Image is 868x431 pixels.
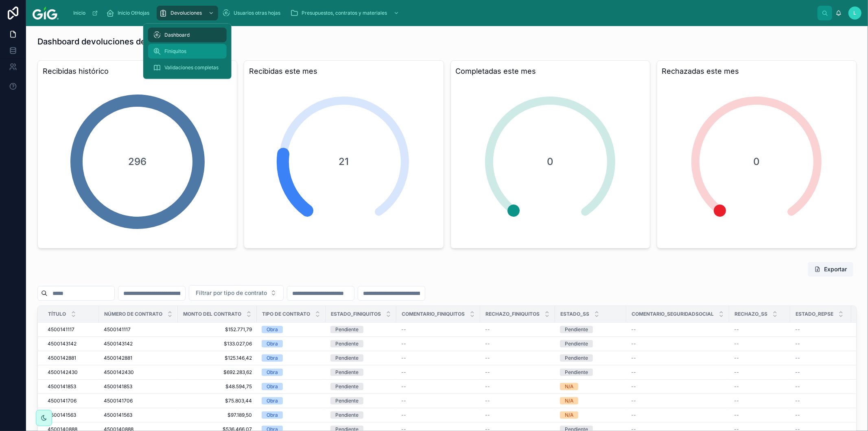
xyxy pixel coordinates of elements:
[631,398,636,404] span: --
[335,397,359,405] div: Pendiente
[48,355,76,361] span: 4500142881
[485,398,490,404] span: --
[267,411,278,419] div: Obra
[485,369,490,376] span: --
[456,66,645,77] h3: Completadas este mes
[48,369,78,376] span: 4500142430
[485,326,490,333] span: --
[485,341,490,347] span: --
[734,398,739,404] span: --
[734,412,739,418] span: --
[48,398,77,404] span: 4500141706
[288,6,403,20] a: Presupuestos, contratos y materiales
[148,28,227,42] a: Dashboard
[267,354,278,362] div: Obra
[48,341,77,347] span: 4500143142
[183,398,252,404] span: $75.803,44
[795,369,800,376] span: --
[118,10,149,16] span: Inicio OtHojas
[402,311,465,317] span: Comentario_finiquitos
[183,383,252,390] span: $48.594,75
[401,369,406,376] span: --
[565,411,573,419] div: N/A
[183,341,252,347] span: $133.027,06
[267,326,278,333] div: Obra
[734,355,739,361] span: --
[401,383,406,390] span: --
[565,354,588,362] div: Pendiente
[48,412,76,418] span: 4500141563
[734,369,739,376] span: --
[796,311,833,317] span: Estado_REPSE
[335,369,359,376] div: Pendiente
[565,340,588,347] div: Pendiente
[565,383,573,390] div: N/A
[401,412,406,418] span: --
[267,383,278,390] div: Obra
[631,341,636,347] span: --
[808,262,853,277] button: Exportar
[48,311,66,317] span: Título
[73,10,85,16] span: Inicio
[485,383,490,390] span: --
[631,412,636,418] span: --
[631,355,636,361] span: --
[560,311,589,317] span: Estado_SS
[485,311,540,317] span: Rechazo_Finiquitos
[65,4,818,22] div: scrollable content
[37,36,215,47] h1: Dashboard devoluciones de fondo de garantía
[48,326,74,333] span: 4500141117
[183,326,252,333] span: $152.771,79
[795,383,800,390] span: --
[401,355,406,361] span: --
[104,412,132,418] span: 4500141563
[734,326,739,333] span: --
[335,383,359,390] div: Pendiente
[148,44,227,59] a: Finiquitos
[735,311,767,317] span: Rechazo_SS
[631,383,636,390] span: --
[795,341,800,347] span: --
[164,32,190,38] span: Dashboard
[183,369,252,376] span: $692.283,62
[302,10,387,16] span: Presupuestos, contratos y materiales
[183,311,241,317] span: Monto del contrato
[220,6,286,20] a: Usuarios otras hojas
[69,6,102,20] a: Inicio
[401,341,406,347] span: --
[753,155,760,168] span: 0
[267,340,278,347] div: Obra
[631,369,636,376] span: --
[795,326,800,333] span: --
[734,341,739,347] span: --
[104,355,132,361] span: 4500142881
[104,6,155,20] a: Inicio OtHojas
[164,48,186,55] span: Finiquitos
[335,326,359,333] div: Pendiente
[33,7,59,20] img: App logo
[662,66,851,77] h3: Rechazadas este mes
[104,341,133,347] span: 4500143142
[267,397,278,405] div: Obra
[164,64,219,71] span: Validaciones completas
[565,397,573,405] div: N/A
[234,10,280,16] span: Usuarios otras hojas
[565,326,588,333] div: Pendiente
[401,326,406,333] span: --
[104,369,134,376] span: 4500142430
[795,355,800,361] span: --
[104,383,132,390] span: 4500141853
[104,398,133,404] span: 4500141706
[547,155,553,168] span: 0
[631,326,636,333] span: --
[267,369,278,376] div: Obra
[249,66,438,77] h3: Recibidas este mes
[183,412,252,418] span: $97.189,50
[339,155,349,168] span: 21
[262,311,310,317] span: Tipo de contrato
[148,60,227,75] a: Validaciones completas
[171,10,202,16] span: Devoluciones
[104,311,162,317] span: Número de contrato
[104,326,131,333] span: 4500141117
[401,398,406,404] span: --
